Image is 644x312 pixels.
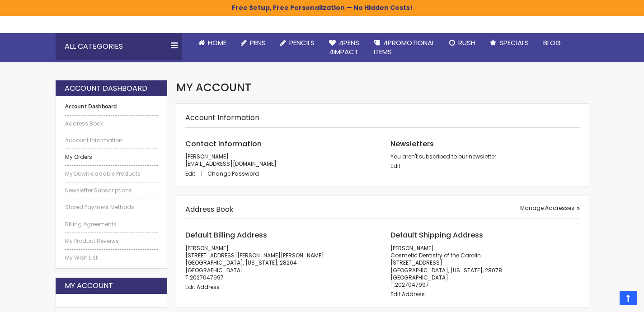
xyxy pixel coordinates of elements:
span: 4PROMOTIONAL ITEMS [374,38,435,56]
span: Home [208,38,226,47]
span: Blog [543,38,561,47]
a: 4PROMOTIONALITEMS [367,33,442,62]
span: Rush [458,38,475,47]
a: Stored Payment Methods [65,204,158,211]
a: Billing Agreements [65,221,158,228]
a: Edit [390,162,400,170]
a: Edit Address [185,283,220,291]
div: All Categories [56,33,182,60]
span: Newsletters [390,139,434,149]
a: Home [191,33,234,53]
a: My Wish List [65,254,158,261]
a: Change Password [207,170,259,177]
span: Manage Addresses [520,204,574,212]
span: Default Billing Address [185,230,267,240]
span: Contact Information [185,139,262,149]
a: Pens [234,33,273,53]
address: [PERSON_NAME] Cosmetic Dentistry of the Carolin [STREET_ADDRESS] [GEOGRAPHIC_DATA], [US_STATE], 2... [390,245,580,289]
span: Specials [499,38,529,47]
strong: Account Dashboard [65,103,158,110]
a: My Product Reviews [65,237,158,245]
span: My Account [176,80,251,95]
span: 4Pens 4impact [329,38,359,56]
a: 4Pens4impact [322,33,367,62]
iframe: Google Customer Reviews [569,288,644,312]
a: My Downloadable Products [65,170,158,177]
a: Specials [483,33,536,53]
a: Address Book [65,120,158,127]
a: Rush [442,33,483,53]
a: Edit [185,170,206,177]
p: [PERSON_NAME] [EMAIL_ADDRESS][DOMAIN_NAME] [185,153,375,168]
a: 2027047997 [190,274,224,281]
span: Edit [185,170,195,177]
span: Pens [250,38,266,47]
a: Blog [536,33,568,53]
strong: Account Information [185,112,259,123]
a: My Orders [65,154,158,161]
a: Manage Addresses [520,205,580,212]
p: You aren't subscribed to our newsletter. [390,153,580,160]
strong: Account Dashboard [65,84,147,93]
strong: My Account [65,281,113,291]
a: Edit Address [390,290,425,298]
strong: Address Book [185,204,234,214]
a: Newsletter Subscriptions [65,187,158,194]
a: 2027047997 [395,281,429,289]
a: Account Information [65,137,158,144]
a: Pencils [273,33,322,53]
address: [PERSON_NAME] [STREET_ADDRESS][PERSON_NAME][PERSON_NAME] [GEOGRAPHIC_DATA], [US_STATE], 28204 [GE... [185,245,375,281]
span: Pencils [289,38,315,47]
span: Default Shipping Address [390,230,483,240]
